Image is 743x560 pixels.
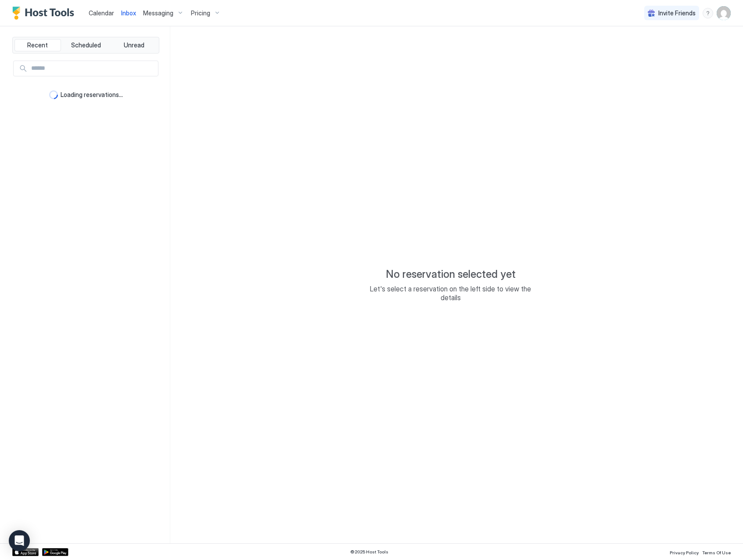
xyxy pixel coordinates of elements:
[89,8,114,18] a: Calendar
[363,284,538,302] span: Let's select a reservation on the left side to view the details
[703,8,713,18] div: menu
[658,9,696,17] span: Invite Friends
[670,547,699,556] a: Privacy Policy
[124,41,144,49] span: Unread
[111,39,157,51] button: Unread
[12,37,159,54] div: tab-group
[121,8,136,18] a: Inbox
[89,9,114,17] span: Calendar
[28,61,158,76] input: Input Field
[717,6,731,20] div: User profile
[14,39,61,51] button: Recent
[9,530,30,551] div: Open Intercom Messenger
[350,549,388,555] span: © 2025 Host Tools
[12,548,39,556] a: App Store
[121,9,136,17] span: Inbox
[27,41,48,49] span: Recent
[670,550,699,555] span: Privacy Policy
[702,550,731,555] span: Terms Of Use
[71,41,101,49] span: Scheduled
[61,91,123,99] span: Loading reservations...
[386,268,516,281] span: No reservation selected yet
[12,7,78,20] a: Host Tools Logo
[191,9,210,17] span: Pricing
[143,9,173,17] span: Messaging
[49,90,58,99] div: loading
[702,547,731,556] a: Terms Of Use
[63,39,109,51] button: Scheduled
[42,548,68,556] a: Google Play Store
